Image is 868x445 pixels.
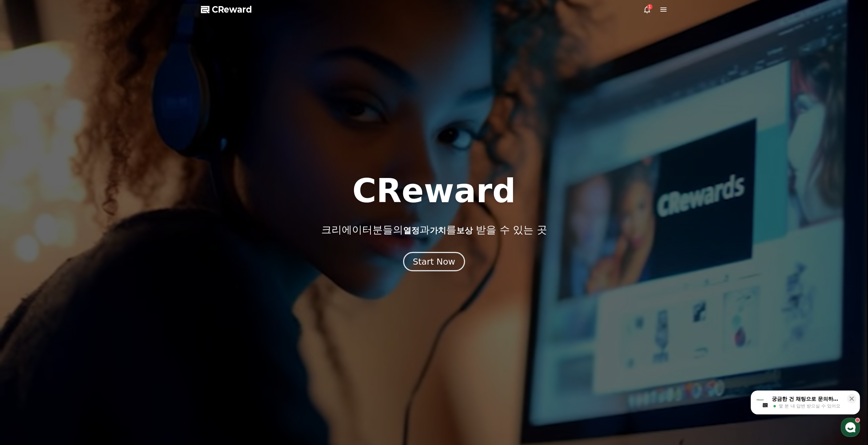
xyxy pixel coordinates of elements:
[456,226,472,235] span: 보상
[62,227,71,232] span: 대화
[321,224,547,236] p: 크리에이터분들의 과 를 받을 수 있는 곳
[45,216,88,233] a: 대화
[643,5,651,14] a: 1
[352,175,516,207] h1: CReward
[647,4,652,10] div: 1
[21,226,26,232] span: 홈
[413,256,455,267] div: Start Now
[403,252,465,271] button: Start Now
[201,4,252,15] a: CReward
[212,4,252,15] span: CReward
[88,216,131,233] a: 설정
[2,216,45,233] a: 홈
[404,259,464,266] a: Start Now
[429,226,446,235] span: 가치
[403,226,419,235] span: 열정
[105,226,114,232] span: 설정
